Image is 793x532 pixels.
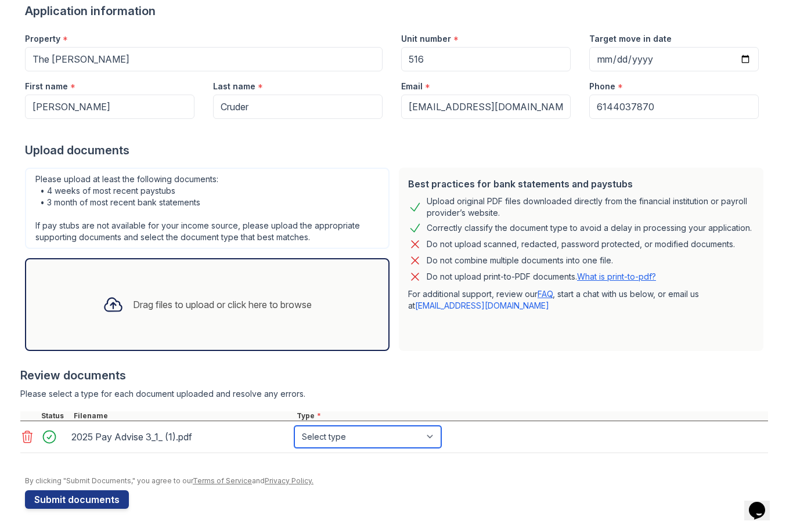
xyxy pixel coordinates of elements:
[39,411,71,421] div: Status
[408,288,754,312] p: For additional support, review our , start a chat with us below, or email us at
[25,168,390,249] div: Please upload at least the following documents: • 4 weeks of most recent paystubs • 3 month of mo...
[427,254,613,267] div: Do not combine multiple documents into one file.
[71,428,290,446] div: 2025 Pay Advise 3_1_ (1).pdf
[20,388,768,400] div: Please select a type for each document uploaded and resolve any errors.
[25,142,768,158] div: Upload documents
[294,411,768,421] div: Type
[538,289,553,299] a: FAQ
[744,486,781,520] iframe: chat widget
[193,476,252,485] a: Terms of Service
[25,3,768,19] div: Application information
[213,81,255,92] label: Last name
[427,271,656,283] p: Do not upload print-to-PDF documents.
[427,237,735,251] div: Do not upload scanned, redacted, password protected, or modified documents.
[265,476,313,485] a: Privacy Policy.
[25,490,129,509] button: Submit documents
[577,272,656,281] a: What is print-to-pdf?
[415,301,549,310] a: [EMAIL_ADDRESS][DOMAIN_NAME]
[589,81,615,92] label: Phone
[133,298,312,312] div: Drag files to upload or click here to browse
[427,196,754,219] div: Upload original PDF files downloaded directly from the financial institution or payroll provider’...
[589,33,672,45] label: Target move in date
[427,221,752,235] div: Correctly classify the document type to avoid a delay in processing your application.
[25,476,768,486] div: By clicking "Submit Documents," you agree to our and
[25,33,60,45] label: Property
[401,33,451,45] label: Unit number
[408,177,754,191] div: Best practices for bank statements and paystubs
[71,411,294,421] div: Filename
[401,81,423,92] label: Email
[20,367,768,383] div: Review documents
[25,81,68,92] label: First name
